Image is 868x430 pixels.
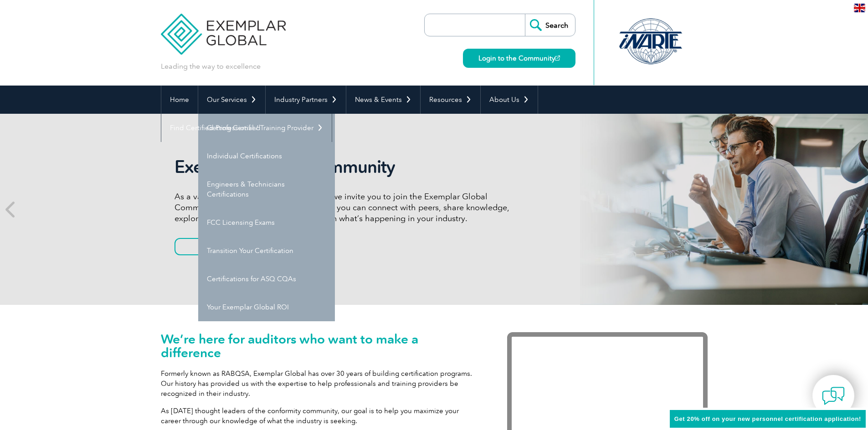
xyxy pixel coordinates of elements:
a: Resources [421,86,480,114]
p: Leading the way to excellence [161,61,261,71]
h2: Exemplar Global Community [175,157,516,177]
a: News & Events [346,86,420,114]
p: As [DATE] thought leaders of the conformity community, our goal is to help you maximize your care... [161,406,480,426]
img: contact-chat.png [822,384,845,407]
a: Individual Certifications [198,142,335,170]
input: Search [525,14,575,36]
a: About Us [481,86,538,114]
p: As a valued member of Exemplar Global, we invite you to join the Exemplar Global Community—a fun,... [175,191,516,224]
a: Home [161,86,198,114]
img: en [854,4,865,12]
a: Certifications for ASQ CQAs [198,265,335,293]
a: Find Certified Professional / Training Provider [161,114,332,142]
a: Our Services [198,86,265,114]
span: Get 20% off on your new personnel certification application! [674,415,861,422]
p: Formerly known as RABQSA, Exemplar Global has over 30 years of building certification programs. O... [161,369,480,399]
a: Login to the Community [463,49,575,68]
a: Engineers & Technicians Certifications [198,170,335,208]
a: Industry Partners [266,86,346,114]
a: FCC Licensing Exams [198,208,335,237]
img: open_square.png [555,56,560,61]
h1: We’re here for auditors who want to make a difference [161,332,480,359]
a: Join Now [175,238,261,255]
a: Transition Your Certification [198,237,335,265]
a: Your Exemplar Global ROI [198,293,335,321]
